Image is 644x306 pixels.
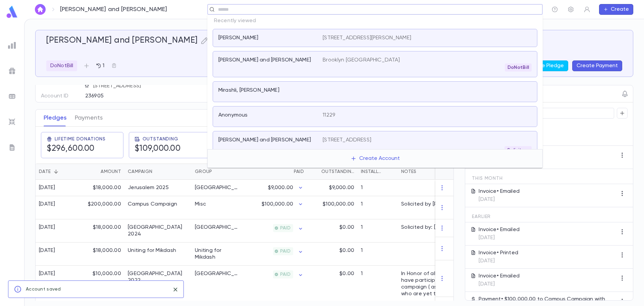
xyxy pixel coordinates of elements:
[81,164,124,180] div: Amount
[479,234,520,241] p: [DATE]
[8,118,16,126] img: imports_grey.530a8a0e642e233f2baf0ef88e8c9fcb.svg
[323,35,411,41] p: [STREET_ADDRESS][PERSON_NAME]
[46,60,77,71] div: DoNotBill
[277,272,293,277] span: PAID
[128,247,176,254] div: Uniting for Mikdash
[170,284,181,295] button: close
[277,249,293,254] span: PAID
[55,136,106,142] span: Lifetime Donations
[128,224,188,237] div: Jerusalem 2024
[479,258,518,264] p: [DATE]
[92,60,108,71] button: 1
[323,201,354,208] p: $100,000.00
[81,219,124,243] div: $18,000.00
[384,166,394,177] button: Sort
[401,224,475,231] div: Solicited by: [PERSON_NAME]
[192,164,242,180] div: Group
[39,184,55,191] div: [DATE]
[101,62,104,69] p: 1
[8,92,16,100] img: batches_grey.339ca447c9d9533ef1741baa751efc33.svg
[85,91,202,101] div: 236905
[358,219,398,243] div: 1
[212,166,223,177] button: Sort
[39,164,51,180] div: Date
[81,266,124,302] div: $10,000.00
[311,166,321,177] button: Sort
[8,67,16,75] img: campaigns_grey.99e729a5f7ee94e3726e6486bddda8f1.svg
[218,35,258,41] p: [PERSON_NAME]
[401,270,478,297] div: In Honor of all the Alumni who have participated in this campaign ( as well as those who are yet ...
[361,164,384,180] div: Installments
[8,41,16,49] img: reports_grey.c525e4749d1bce6a11f5fe2a8de1b229.svg
[283,166,294,177] button: Sort
[504,147,532,153] span: Soliciters
[401,164,416,180] div: Notes
[358,196,398,219] div: 1
[345,152,405,165] button: Create Account
[128,270,188,284] div: Jerusalem 2022
[135,144,181,154] h5: $109,000.00
[401,201,473,208] div: Solicited by [PERSON_NAME]
[60,6,167,13] p: [PERSON_NAME] and [PERSON_NAME]
[329,184,354,191] p: $9,000.00
[339,270,354,277] p: $0.00
[479,188,520,195] p: Invoice • Emailed
[339,247,354,254] p: $0.00
[398,164,482,180] div: Notes
[294,164,304,180] div: Paid
[323,112,335,119] p: 11229
[218,137,311,143] p: [PERSON_NAME] and [PERSON_NAME]
[143,136,178,142] span: Outstanding
[41,91,79,101] p: Account ID
[479,226,520,233] p: Invoice • Emailed
[323,57,400,63] p: Brooklyn [GEOGRAPHIC_DATA]
[75,110,103,126] button: Payments
[358,243,398,266] div: 1
[47,144,95,154] h5: $296,600.00
[195,184,238,191] div: Jerusalem
[51,166,61,177] button: Sort
[358,266,398,302] div: 1
[91,83,236,89] span: [STREET_ADDRESS]
[39,224,55,231] div: [DATE]
[358,180,398,196] div: 1
[479,250,518,256] p: Invoice • Printed
[218,87,279,94] p: Mirashli, [PERSON_NAME]
[218,57,311,63] p: [PERSON_NAME] and [PERSON_NAME]
[262,201,293,208] p: $100,000.00
[44,110,67,126] button: Pledges
[8,143,16,151] img: letters_grey.7941b92b52307dd3b8a917253454ce1c.svg
[152,166,163,177] button: Sort
[479,273,520,279] p: Invoice • Emailed
[128,201,177,208] div: Campus Campaign
[572,60,622,71] button: Create Payment
[195,270,238,277] div: Jerusalem
[479,196,520,203] p: [DATE]
[81,180,124,196] div: $18,000.00
[472,214,491,219] span: Earlier
[39,201,55,208] div: [DATE]
[81,243,124,266] div: $18,000.00
[101,164,121,180] div: Amount
[90,166,101,177] button: Sort
[339,224,354,231] p: $0.00
[472,176,502,181] span: This Month
[128,164,152,180] div: Campaign
[207,15,543,27] p: Recently viewed
[195,164,212,180] div: Group
[50,62,73,69] p: DoNotBill
[277,225,293,231] span: PAID
[505,65,532,70] span: DoNotBill
[128,184,169,191] div: Jerusalem 2025
[218,112,248,119] p: Anonymous
[479,281,520,288] p: [DATE]
[81,196,124,219] div: $200,000.00
[195,247,238,261] div: Uniting for Mikdash
[358,164,398,180] div: Installments
[268,184,293,191] p: $9,000.00
[36,7,44,12] img: home_white.a664292cf8c1dea59945f0da9f25487c.svg
[242,164,307,180] div: Paid
[39,270,55,277] div: [DATE]
[39,247,55,254] div: [DATE]
[5,5,19,18] img: logo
